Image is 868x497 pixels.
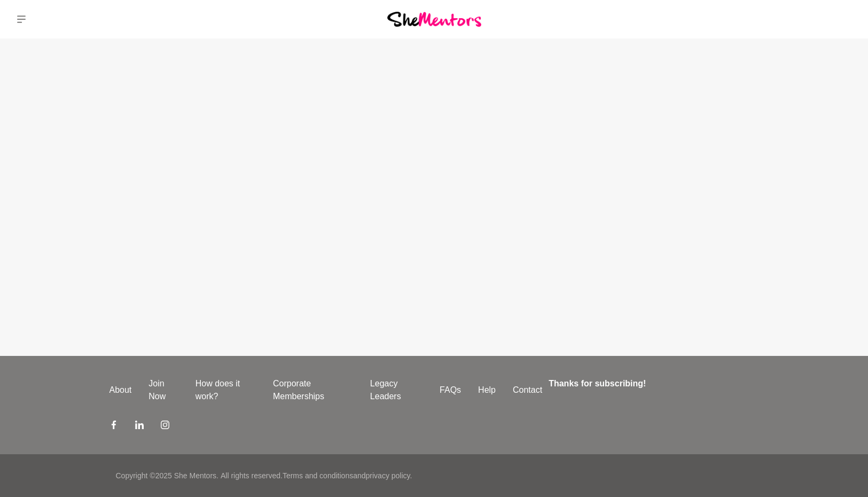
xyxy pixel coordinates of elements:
img: She Mentors Logo [387,12,481,26]
a: Contact [504,384,551,397]
a: FAQs [431,384,470,397]
a: Facebook [110,420,118,433]
a: Terms and conditions [283,471,353,480]
a: About [101,384,140,397]
a: How does it work? [187,377,264,403]
p: Copyright © 2025 She Mentors . [116,470,218,482]
a: LinkedIn [135,420,144,433]
h4: Thanks for subscribing! [549,377,752,390]
a: Join Now [140,377,186,403]
a: Instagram [161,420,169,433]
a: Ali Adey [830,6,855,32]
a: Corporate Memberships [264,377,362,403]
a: Legacy Leaders [362,377,431,403]
p: All rights reserved. and . [221,470,412,482]
a: Help [470,384,504,397]
a: privacy policy [366,471,410,480]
